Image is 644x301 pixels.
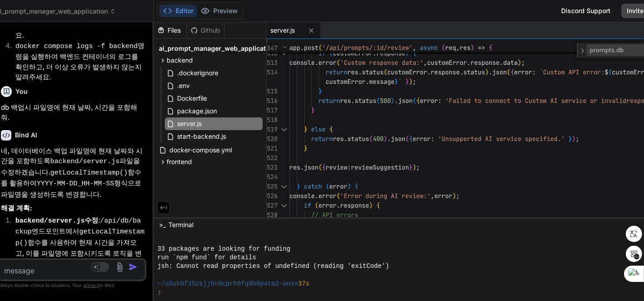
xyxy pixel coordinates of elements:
[416,163,420,171] span: ;
[492,68,507,76] span: json
[167,157,192,166] span: frontend
[157,262,389,271] span: jsh: Cannot read properties of undefined (reading 'exitCode')
[347,68,358,76] span: res
[187,26,224,35] div: Github
[311,125,326,133] span: else
[279,49,290,58] div: Click to collapse the range.
[387,135,391,143] span: .
[391,97,394,105] span: )
[434,192,452,200] span: error
[267,210,278,220] div: 528
[456,44,460,52] span: ,
[507,68,510,76] span: (
[168,220,193,229] span: Terminal
[485,68,489,76] span: )
[384,135,387,143] span: )
[267,58,278,68] div: 513
[336,192,340,200] span: (
[15,87,28,96] h6: You
[471,44,474,52] span: )
[318,87,322,95] span: }
[326,68,347,76] span: return
[176,80,191,91] span: .env
[556,4,616,18] div: Discord Support
[267,87,278,96] div: 515
[532,68,536,76] span: :
[318,192,336,200] span: error
[267,44,278,53] span: 347
[318,44,322,52] span: (
[391,135,405,143] span: json
[8,215,144,269] li: : 엔드포인트에서 함수를 사용하여 현재 시간을 가져오고, 이를 파일명에 포함시키도록 로직을 변경합니다.
[423,58,427,67] span: ,
[405,78,409,86] span: }
[318,163,322,171] span: (
[1,102,144,123] p: db 백업시 파일명에 현재 날짜, 시간을 포함해줘.
[50,169,128,177] code: getLocalTimestamp()
[427,58,467,67] span: customError
[347,182,351,190] span: )
[452,192,456,200] span: )
[318,201,336,209] span: error
[340,97,351,105] span: res
[176,131,227,142] span: start-backend.js
[355,97,376,105] span: status
[514,68,532,76] span: error
[362,68,384,76] span: status
[267,182,278,191] div: 525
[315,201,318,209] span: (
[270,26,295,35] span: server.js
[267,134,278,144] div: 520
[333,49,373,57] span: customError
[420,44,438,52] span: async
[326,78,365,86] span: customError
[168,145,233,155] span: docker-compose.yml
[340,58,423,67] span: 'Custom response data:'
[409,135,413,143] span: {
[129,262,138,272] img: icon
[15,228,144,247] code: getLocalTimestamp()
[267,201,278,210] div: 527
[578,43,586,58] div: Toggle Replace
[431,135,434,143] span: :
[279,201,290,210] div: Click to collapse the range.
[304,201,311,209] span: if
[322,44,413,52] span: '/api/prompts/:id/review'
[322,163,326,171] span: {
[427,68,431,76] span: .
[347,163,351,171] span: :
[267,163,278,172] div: 523
[304,144,308,152] span: }
[1,204,32,212] strong: 해결 계획:
[510,68,514,76] span: {
[298,280,309,288] span: 37s
[8,41,144,83] li: 명령을 실행하여 백엔드 컨테이너의 로그를 확인하고, 더 이상 오류가 발생하지 않는지 알려주세요.
[304,44,318,52] span: post
[157,280,298,288] span: ~/u3uk0f35zsjjbn9cprh6fq9h0p4tm2-wnxx
[608,68,612,76] span: {
[159,5,197,17] button: Editor
[376,201,380,209] span: {
[420,97,438,105] span: error
[409,163,413,171] span: }
[297,182,300,190] span: }
[289,44,300,52] span: app
[304,182,322,190] span: catch
[369,135,373,143] span: (
[318,58,336,67] span: error
[340,201,369,209] span: response
[431,192,434,200] span: ,
[311,135,333,143] span: return
[405,135,409,143] span: (
[460,68,463,76] span: .
[37,180,114,188] code: YYYY-MM-DD_HH-MM-SS
[289,58,315,67] span: console
[355,182,358,190] span: {
[445,97,626,105] span: 'Failed to connect to Custom AI service or invalid
[176,93,208,104] span: Dockerfile
[304,163,318,171] span: json
[1,146,144,200] p: 네, 데이터베이스 백업 파일명에 현재 날짜와 시간을 포함하도록 파일을 수정하겠습니다. 함수를 활용하여 형식으로 파일명을 생성하도록 변경합니다.
[376,49,405,57] span: response
[267,49,278,58] div: 512
[329,49,333,57] span: (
